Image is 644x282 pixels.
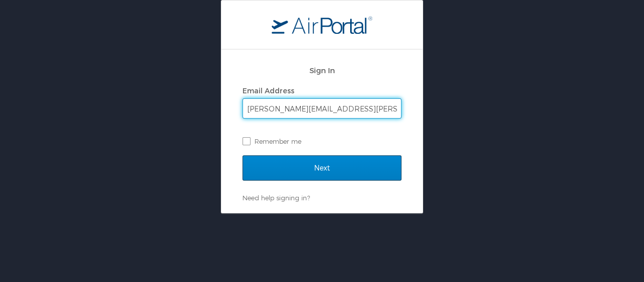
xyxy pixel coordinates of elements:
[243,134,401,149] label: Remember me
[272,16,372,34] img: logo
[243,65,401,76] h2: Sign In
[243,86,294,95] label: Email Address
[243,194,310,202] a: Need help signing in?
[243,155,401,181] input: Next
